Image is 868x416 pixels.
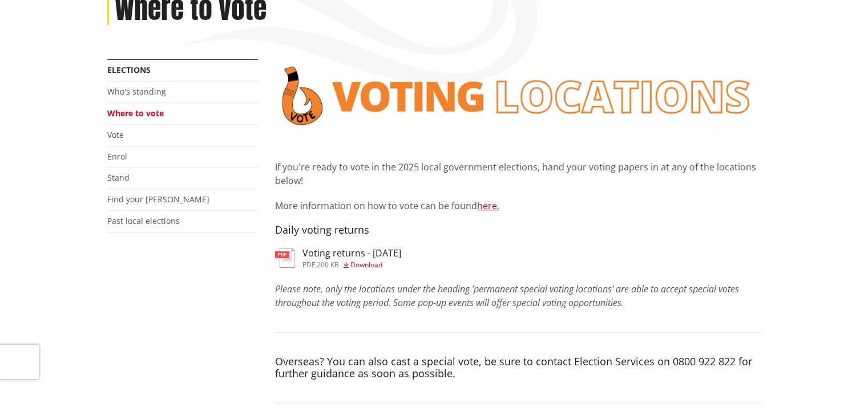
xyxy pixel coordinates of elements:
[275,248,294,268] img: document-pdf.svg
[107,172,130,183] a: Stand
[107,64,151,75] a: Elections
[107,151,127,162] a: Enrol
[302,248,401,259] h3: Voting returns - [DATE]
[477,199,499,212] a: here.
[107,86,166,97] a: Who's standing
[275,224,761,236] h4: Daily voting returns
[107,194,209,205] a: Find your [PERSON_NAME]
[275,199,761,213] p: More information on how to vote can be found
[275,160,761,187] p: If you're ready to vote in the 2025 local government elections, hand your voting papers in at any...
[275,248,401,268] a: Voting returns - [DATE] pdf,200 KB Download
[302,262,401,268] div: ,
[275,356,761,380] h4: Overseas? You can also cast a special vote, be sure to contact Election Services on 0800 922 822 ...
[815,368,857,409] iframe: Messenger Launcher
[275,59,761,132] img: voting locations banner
[350,260,382,270] span: Download
[107,129,124,140] a: Vote
[317,260,339,270] span: 200 KB
[107,108,164,119] a: Where to vote
[275,283,739,309] em: Please note, only the locations under the heading 'permanent special voting locations' are able t...
[302,260,315,270] span: pdf
[107,215,180,226] a: Past local elections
